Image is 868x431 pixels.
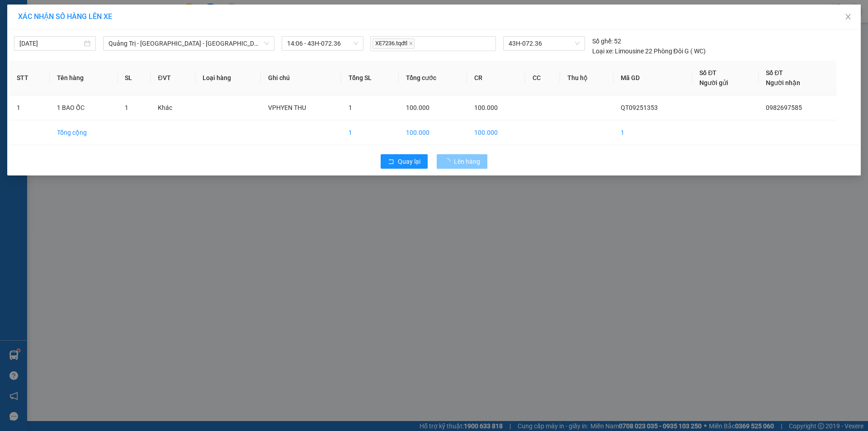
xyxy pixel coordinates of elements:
span: VPHYEN THU [268,104,306,111]
span: Quảng Trị - Huế - Đà Nẵng - Vũng Tàu [108,37,269,50]
span: 100.000 [474,104,498,111]
span: 0982697585 [766,104,802,111]
span: 1 [125,104,128,111]
th: Ghi chú [261,61,341,95]
th: Loại hàng [195,61,261,95]
button: Lên hàng [437,154,487,169]
span: XÁC NHẬN SỐ HÀNG LÊN XE [18,12,112,21]
th: Tổng cước [399,61,467,95]
span: 14:06 - 43H-072.36 [287,37,358,50]
button: rollbackQuay lại [381,154,428,169]
th: STT [9,61,50,95]
td: Khác [151,95,195,120]
span: 100.000 [406,104,429,111]
th: CC [525,61,560,95]
span: rollback [388,158,394,166]
span: Số ghế: [592,36,613,46]
span: Quay lại [398,156,420,166]
th: ĐVT [151,61,195,95]
span: close [844,13,852,20]
span: loading [444,158,454,165]
span: Người gửi [699,79,728,86]
span: Lên hàng [454,156,480,166]
span: Số ĐT [766,69,783,76]
td: 1 [613,120,693,145]
td: 1 [341,120,399,145]
span: down [264,41,269,46]
td: 100.000 [467,120,525,145]
td: 1 [9,95,50,120]
span: close [409,41,413,46]
input: 13/09/2025 [19,38,82,48]
span: Loại xe: [592,46,613,56]
span: Số ĐT [699,69,717,76]
th: Tên hàng [50,61,118,95]
td: 100.000 [399,120,467,145]
td: Tổng cộng [50,120,118,145]
button: Close [835,5,861,30]
th: SL [118,61,151,95]
span: XE7236.tqdtl [373,38,415,49]
th: CR [467,61,525,95]
div: Limousine 22 Phòng Đôi G ( WC) [592,46,706,56]
th: Mã GD [613,61,693,95]
span: 1 [349,104,352,111]
span: 43H-072.36 [509,37,579,50]
th: Tổng SL [341,61,399,95]
span: Người nhận [766,79,800,86]
th: Thu hộ [560,61,613,95]
div: 52 [592,36,621,46]
td: 1 BAO ỐC [50,95,118,120]
span: QT09251353 [621,104,658,111]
